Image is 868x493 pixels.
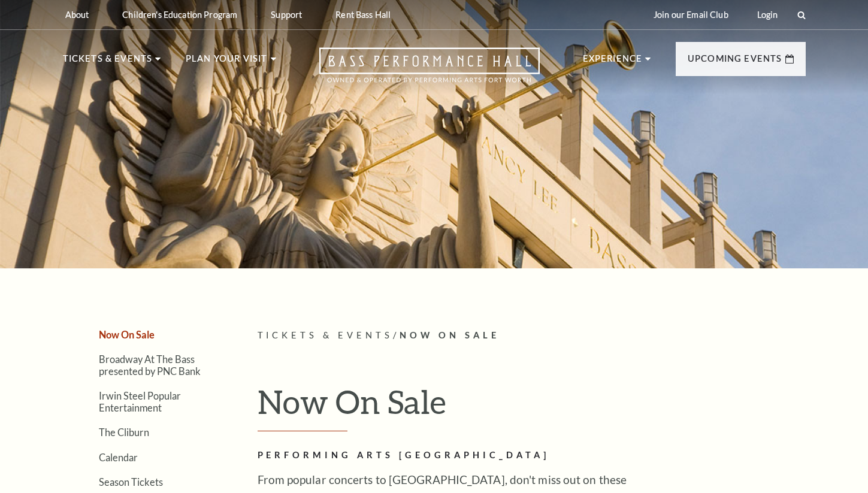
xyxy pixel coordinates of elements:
p: Children's Education Program [122,10,237,20]
h2: Performing Arts [GEOGRAPHIC_DATA] [258,448,647,463]
p: / [258,328,806,343]
p: Upcoming Events [688,52,782,73]
a: Season Tickets [99,476,163,488]
span: Now On Sale [400,330,500,340]
p: Tickets & Events [63,52,153,73]
a: Irwin Steel Popular Entertainment [99,390,181,413]
p: Support [271,10,302,20]
a: The Cliburn [99,427,149,438]
p: Plan Your Visit [186,52,268,73]
p: Rent Bass Hall [335,10,391,20]
a: Broadway At The Bass presented by PNC Bank [99,353,201,376]
a: Calendar [99,452,138,463]
p: Experience [583,52,643,73]
a: Now On Sale [99,329,155,340]
span: Tickets & Events [258,330,394,340]
h1: Now On Sale [258,382,806,431]
p: About [65,10,89,20]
